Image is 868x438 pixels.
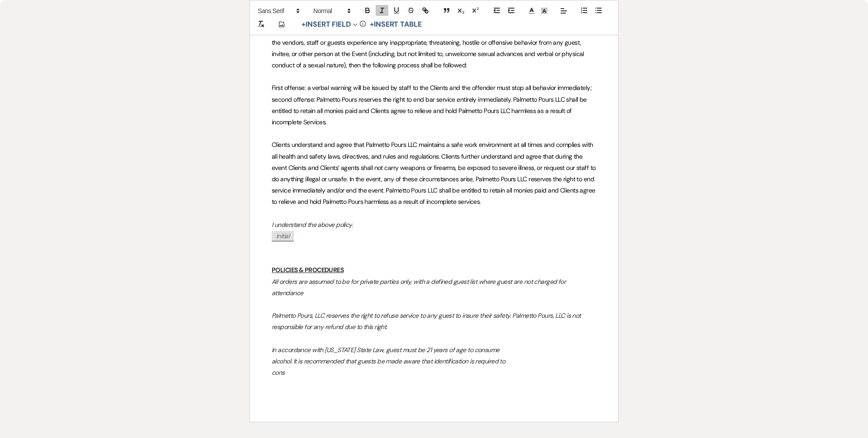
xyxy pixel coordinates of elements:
em: alcohol. It is recommended that guests be made aware that identification is required to [272,357,505,365]
em: I understand the above policy. [272,221,353,229]
span: + [302,21,306,28]
span: Header Formats [309,5,354,16]
span: Clients understand and agree that Palmetto Pours LLC maintains a safe work environment at all tim... [272,141,597,206]
span: First offense: a verbal warning will be issued by staff to the Clients and the offender must stop... [272,84,593,126]
em: cons [272,368,285,377]
em: All orders are assumed to be for private parties only, with a defined guest list where guest are ... [272,278,567,297]
span: Alignment [557,5,570,16]
span: Text Color [525,5,538,16]
em: In accordance with [US_STATE] State Law, guest must be 21 years of age to consume [272,346,500,354]
button: +Insert Table [367,19,425,30]
span: Initial [272,231,294,241]
em: Palmetto Pours, LLC reserves the right to refuse service to any guest to insure their safety. Pal... [272,311,582,331]
span: + [370,21,374,28]
span: Text Background Color [538,5,551,16]
u: POLICIES & PROCEDURES [272,266,344,274]
button: Insert Field [298,19,361,30]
